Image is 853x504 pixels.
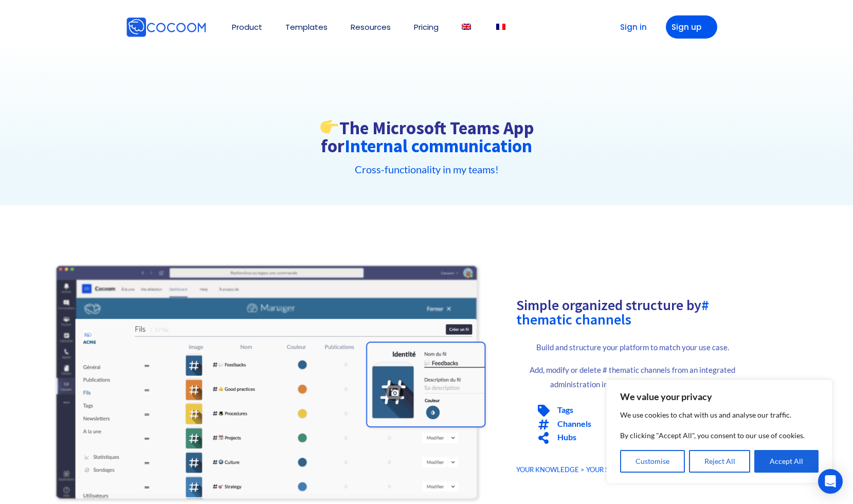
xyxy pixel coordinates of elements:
h6: YOUR KNOWLEDGE > YOUR STRUCTURE [516,466,748,473]
p: We use cookies to chat with us and analyse our traffic. [620,409,819,421]
button: Customise [620,450,685,473]
h5: Cross-functionality in my teams! [227,164,627,174]
span: Tags [557,405,573,415]
p: We value your privacy [620,390,819,403]
span: Hubs [557,432,576,442]
a: Product [232,23,262,31]
button: Accept All [754,450,819,473]
p: Add, modify or delete # thematic channels from an integrated administration interface within Micr... [516,363,748,391]
img: English [462,24,471,30]
a: Pricing [414,23,439,31]
p: Build and structure your platform to match your use case. [516,340,748,354]
a: Templates [285,23,328,31]
font: Internal communication [344,135,532,157]
img: 👉 [320,118,338,136]
a: Resources [351,23,391,31]
a: Sign in [604,15,656,39]
font: # thematic channels [516,296,709,329]
button: Reject All [689,450,751,473]
p: By clicking "Accept All", you consent to our use of cookies. [620,429,819,442]
a: Sign up [666,15,717,39]
img: Cocoom [126,17,206,38]
span: Channels [557,419,591,428]
h1: The Microsoft Teams App for [227,118,627,155]
h2: Simple organized structure by [516,298,748,327]
div: Open Intercom Messenger [818,469,843,494]
img: French [496,24,505,30]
